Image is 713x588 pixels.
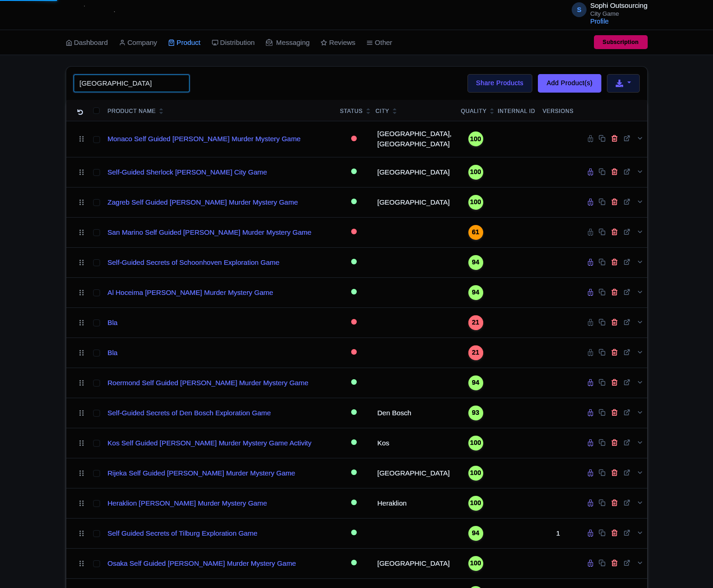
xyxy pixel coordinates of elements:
a: 100 [461,195,491,210]
div: City [375,107,389,115]
span: S [572,2,587,17]
span: 94 [472,378,480,388]
a: Share Products [467,74,532,93]
div: Active [349,557,359,570]
div: Active [349,406,359,419]
a: San Marino Self Guided [PERSON_NAME] Murder Mystery Game [107,227,311,238]
a: Roermond Self Guided [PERSON_NAME] Murder Mystery Game [107,378,308,388]
td: Kos [372,428,457,458]
td: Den Bosch [372,398,457,428]
a: Messaging [266,30,310,56]
div: Active [349,195,359,209]
div: Inactive [349,346,359,359]
a: Al Hoceima [PERSON_NAME] Murder Mystery Game [107,288,273,298]
a: 100 [461,556,491,571]
a: 61 [461,225,491,240]
span: Sophi Outsourcing [590,1,647,9]
a: Dashboard [66,30,108,56]
a: 100 [461,436,491,450]
span: 100 [470,558,481,569]
th: Versions [539,100,577,121]
a: 100 [461,165,491,180]
a: 21 [461,315,491,330]
a: 21 [461,345,491,360]
a: 100 [461,466,491,481]
span: 94 [472,528,480,538]
a: Monaco Self Guided [PERSON_NAME] Murder Mystery Game [107,134,301,144]
td: [GEOGRAPHIC_DATA], [GEOGRAPHIC_DATA] [372,121,457,157]
a: S Sophi Outsourcing City Game [566,2,647,17]
img: logo-ab69f6fb50320c5b225c76a69d11143b.png [61,5,133,25]
span: 100 [470,468,481,478]
div: Status [340,107,363,115]
a: 94 [461,375,491,390]
a: Kos Self Guided [PERSON_NAME] Murder Mystery Game Activity [107,438,311,449]
td: [GEOGRAPHIC_DATA] [372,458,457,488]
span: 94 [472,288,480,298]
a: Self-Guided Secrets of Den Bosch Exploration Game [107,408,271,419]
div: Active [349,526,359,540]
a: 100 [461,131,491,146]
span: 21 [472,318,480,328]
span: 61 [472,227,480,238]
div: Product Name [107,107,156,115]
td: [GEOGRAPHIC_DATA] [372,157,457,187]
a: Self-Guided Secrets of Schoonhoven Exploration Game [107,257,279,268]
a: Other [366,30,392,56]
div: Quality [461,107,487,115]
a: Self-Guided Sherlock [PERSON_NAME] City Game [107,167,267,178]
span: 1 [556,529,560,537]
span: 93 [472,408,480,418]
div: Inactive [349,132,359,146]
a: Subscription [594,35,648,49]
a: 94 [461,526,491,541]
a: 93 [461,406,491,420]
div: Active [349,165,359,179]
a: 94 [461,255,491,270]
span: 94 [472,257,480,268]
div: Active [349,286,359,299]
a: Profile [590,18,609,25]
span: 100 [470,498,481,508]
small: City Game [590,11,647,17]
a: Rijeka Self Guided [PERSON_NAME] Murder Mystery Game [107,468,295,479]
th: Internal ID [494,100,539,121]
a: Reviews [321,30,355,56]
div: Active [349,496,359,510]
span: 100 [470,197,481,207]
td: [GEOGRAPHIC_DATA] [372,187,457,217]
div: Inactive [349,225,359,239]
span: 100 [470,438,481,448]
a: Product [168,30,201,56]
a: Heraklion [PERSON_NAME] Murder Mystery Game [107,498,267,509]
a: Self Guided Secrets of Tilburg Exploration Game [107,528,258,539]
a: 94 [461,285,491,300]
a: Add Product(s) [538,74,601,93]
td: [GEOGRAPHIC_DATA] [372,548,457,578]
a: Bla [107,318,118,328]
a: Zagreb Self Guided [PERSON_NAME] Murder Mystery Game [107,197,298,208]
div: Active [349,436,359,450]
div: Active [349,376,359,389]
span: 100 [470,167,481,177]
a: Distribution [212,30,255,56]
a: 100 [461,496,491,511]
div: Inactive [349,316,359,329]
div: Active [349,466,359,480]
td: Heraklion [372,488,457,518]
div: Active [349,256,359,269]
span: 100 [470,134,481,144]
span: 21 [472,348,480,358]
a: Osaka Self Guided [PERSON_NAME] Murder Mystery Game [107,558,296,569]
a: Company [119,30,157,56]
input: Search product name, city, or interal id [74,75,189,92]
a: Bla [107,348,118,358]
